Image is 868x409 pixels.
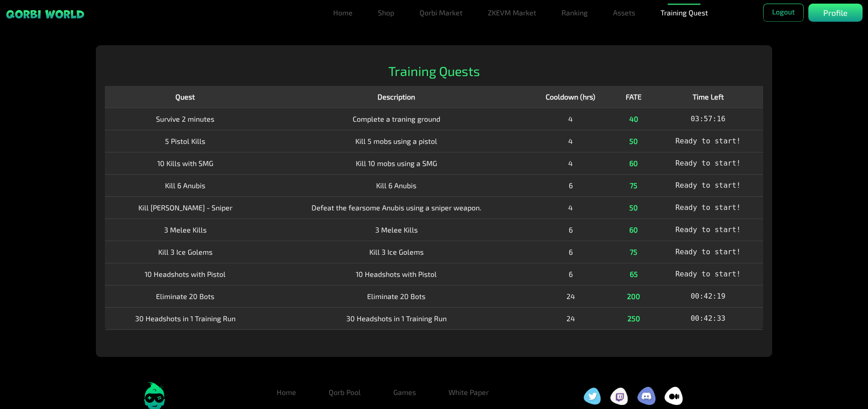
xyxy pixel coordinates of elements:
[675,159,741,167] span: Ready to start!
[675,247,741,256] span: Ready to start!
[105,108,266,130] td: Survive 2 minutes
[266,241,527,263] td: Kill 3 Ice Golems
[416,4,466,22] a: Qorbi Market
[675,225,741,234] span: Ready to start!
[620,114,647,124] div: 40
[266,130,527,152] td: Kill 5 mobs using a pistol
[620,224,647,235] div: 60
[527,174,615,196] td: 6
[105,196,266,219] td: Kill [PERSON_NAME] - Sniper
[527,86,615,108] th: Cooldown (hrs)
[105,152,266,174] td: 10 Kills with SMG
[527,241,615,263] td: 6
[675,137,741,145] span: Ready to start!
[5,9,85,19] img: sticky brand-logo
[653,307,763,329] td: 00:42:33
[374,4,398,22] a: Shop
[620,269,647,280] div: 65
[620,291,647,302] div: 200
[266,307,527,329] td: 30 Headshots in 1 Training Run
[105,263,266,285] td: 10 Headshots with Pistol
[657,4,712,22] a: Training Quest
[637,387,656,405] img: social icon
[583,387,601,405] img: social icon
[527,108,615,130] td: 4
[441,383,496,401] a: White Paper
[105,307,266,329] td: 30 Headshots in 1 Training Run
[266,285,527,307] td: Eliminate 20 Bots
[386,383,423,401] a: Games
[527,130,615,152] td: 4
[484,4,540,22] a: ZKEVM Market
[330,4,356,22] a: Home
[105,63,763,79] h2: Training Quests
[653,285,763,307] td: 00:42:19
[266,86,527,108] th: Description
[610,387,628,405] img: social icon
[266,263,527,285] td: 10 Headshots with Pistol
[665,387,683,405] img: social icon
[653,108,763,130] td: 03:57:16
[105,219,266,241] td: 3 Melee Kills
[675,203,741,212] span: Ready to start!
[266,219,527,241] td: 3 Melee Kills
[321,383,368,401] a: Qorb Pool
[527,307,615,329] td: 24
[763,4,804,22] button: Logout
[266,152,527,174] td: Kill 10 mobs using a SMG
[609,4,639,22] a: Assets
[620,158,647,169] div: 60
[653,86,763,108] th: Time Left
[266,174,527,196] td: Kill 6 Anubis
[105,174,266,196] td: Kill 6 Anubis
[620,313,647,324] div: 250
[527,219,615,241] td: 6
[823,7,848,19] p: Profile
[675,270,741,278] span: Ready to start!
[614,86,653,108] th: FATE
[105,86,266,108] th: Quest
[266,108,527,130] td: Complete a traning ground
[527,196,615,219] td: 4
[620,180,647,191] div: 75
[266,196,527,219] td: Defeat the fearsome Anubis using a sniper weapon.
[105,285,266,307] td: Eliminate 20 Bots
[675,181,741,190] span: Ready to start!
[269,383,303,401] a: Home
[620,247,647,257] div: 75
[105,241,266,263] td: Kill 3 Ice Golems
[527,152,615,174] td: 4
[620,136,647,147] div: 50
[558,4,591,22] a: Ranking
[527,263,615,285] td: 6
[105,130,266,152] td: 5 Pistol Kills
[620,202,647,213] div: 50
[527,285,615,307] td: 24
